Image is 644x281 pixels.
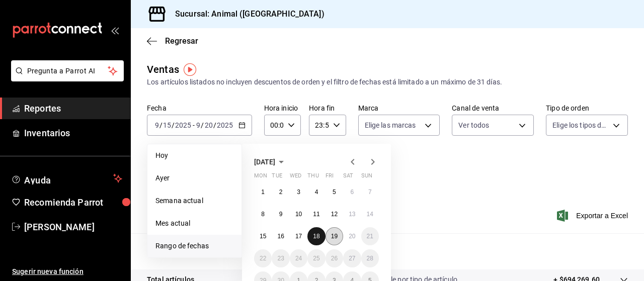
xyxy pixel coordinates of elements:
[196,121,201,129] input: --
[343,205,361,223] button: September 13, 2025
[154,121,159,129] input: --
[254,227,272,245] button: September 15, 2025
[147,36,198,46] button: Regresar
[309,105,346,112] label: Hora fin
[559,210,628,222] button: Exportar a Excel
[290,249,307,267] button: September 24, 2025
[361,249,379,267] button: September 28, 2025
[368,189,372,196] abbr: September 7, 2025
[24,102,122,115] span: Reportes
[147,105,252,112] label: Fecha
[326,205,343,223] button: September 12, 2025
[290,183,307,201] button: September 3, 2025
[349,233,355,240] abbr: September 20, 2025
[172,121,175,129] span: /
[155,218,233,229] span: Mes actual
[213,121,216,129] span: /
[331,211,338,218] abbr: September 12, 2025
[163,121,172,129] input: --
[326,183,343,201] button: September 5, 2025
[254,156,287,168] button: [DATE]
[365,120,416,130] span: Elige las marcas
[155,173,233,183] span: Ayer
[315,189,318,196] abbr: September 4, 2025
[307,227,325,245] button: September 18, 2025
[349,255,355,262] abbr: September 27, 2025
[155,150,233,161] span: Hoy
[254,205,272,223] button: September 8, 2025
[264,105,301,112] label: Hora inicio
[295,255,302,262] abbr: September 24, 2025
[147,62,179,77] div: Ventas
[24,220,122,234] span: [PERSON_NAME]
[290,227,307,245] button: September 17, 2025
[155,196,233,206] span: Semana actual
[326,227,343,245] button: September 19, 2025
[201,121,204,129] span: /
[254,183,272,201] button: September 1, 2025
[277,255,284,262] abbr: September 23, 2025
[193,121,195,129] span: -
[7,73,124,83] a: Pregunta a Parrot AI
[343,183,361,201] button: September 6, 2025
[254,249,272,267] button: September 22, 2025
[24,126,122,140] span: Inventarios
[297,189,300,196] abbr: September 3, 2025
[361,227,379,245] button: September 21, 2025
[279,211,283,218] abbr: September 9, 2025
[343,249,361,267] button: September 27, 2025
[307,205,325,223] button: September 11, 2025
[167,8,325,20] h3: Sucursal: Animal ([GEOGRAPHIC_DATA])
[326,172,334,183] abbr: Friday
[165,36,198,46] span: Regresar
[272,183,289,201] button: September 2, 2025
[452,105,534,112] label: Canal de venta
[290,205,307,223] button: September 10, 2025
[331,255,338,262] abbr: September 26, 2025
[272,205,289,223] button: September 9, 2025
[11,60,124,81] button: Pregunta a Parrot AI
[313,255,319,262] abbr: September 25, 2025
[175,121,192,129] input: ----
[272,227,289,245] button: September 16, 2025
[24,196,122,209] span: Recomienda Parrot
[295,211,302,218] abbr: September 10, 2025
[290,172,301,183] abbr: Wednesday
[111,26,119,34] button: open_drawer_menu
[295,233,302,240] abbr: September 17, 2025
[24,172,109,184] span: Ayuda
[343,172,353,183] abbr: Saturday
[159,121,163,129] span: /
[331,233,338,240] abbr: September 19, 2025
[307,249,325,267] button: September 25, 2025
[367,233,373,240] abbr: September 21, 2025
[260,255,266,262] abbr: September 22, 2025
[260,233,266,240] abbr: September 15, 2025
[27,66,108,76] span: Pregunta a Parrot AI
[261,189,265,196] abbr: September 1, 2025
[313,233,319,240] abbr: September 18, 2025
[361,172,372,183] abbr: Sunday
[349,211,355,218] abbr: September 13, 2025
[147,77,628,87] div: Los artículos listados no incluyen descuentos de orden y el filtro de fechas está limitado a un m...
[326,249,343,267] button: September 26, 2025
[361,205,379,223] button: September 14, 2025
[272,249,289,267] button: September 23, 2025
[12,266,122,277] span: Sugerir nueva función
[184,63,196,76] img: Tooltip marker
[458,120,489,130] span: Ver todos
[277,233,284,240] abbr: September 16, 2025
[333,189,336,196] abbr: September 5, 2025
[313,211,319,218] abbr: September 11, 2025
[358,105,440,112] label: Marca
[216,121,233,129] input: ----
[307,172,318,183] abbr: Thursday
[254,172,267,183] abbr: Monday
[546,105,628,112] label: Tipo de orden
[155,241,233,251] span: Rango de fechas
[552,120,609,130] span: Elige los tipos de orden
[367,255,373,262] abbr: September 28, 2025
[261,211,265,218] abbr: September 8, 2025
